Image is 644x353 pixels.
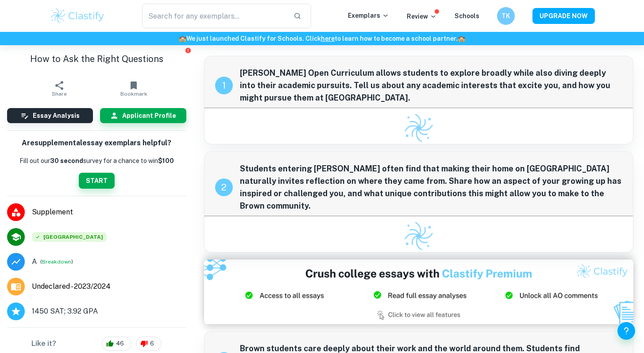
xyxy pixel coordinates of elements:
button: Breakdown [42,258,71,266]
span: 46 [111,339,129,348]
button: Essay Analysis [7,108,93,123]
button: Share [22,76,96,101]
a: Schools [455,12,479,19]
div: recipe [215,178,233,196]
strong: $100 [158,157,174,164]
img: Clastify logo [50,7,106,25]
p: Fill out our survey for a chance to win [19,156,174,166]
span: Supplement [32,207,186,217]
img: Ad [204,260,634,324]
div: 46 [102,337,131,351]
div: recipe [215,77,233,94]
h6: TK [501,11,511,21]
button: Help and Feedback [617,322,635,340]
span: ( ) [40,257,73,266]
span: Share [52,91,67,97]
span: 🏫 [458,35,465,42]
span: Undeclared - 2023/2024 [32,281,111,292]
span: [GEOGRAPHIC_DATA] [32,232,107,242]
span: 6 [145,339,159,348]
button: Bookmark [96,76,171,101]
h6: Essay Analysis [33,111,80,120]
button: TK [497,7,515,25]
p: Exemplars [348,11,389,20]
h6: We just launched Clastify for Schools. Click to learn how to become a school partner. [2,34,642,43]
h6: Applicant Profile [122,111,176,120]
b: 30 second [50,157,83,164]
h1: How to Ask the Right Questions [7,52,186,66]
img: Clastify logo [402,220,435,253]
p: Review [407,12,437,21]
div: 6 [136,337,162,351]
div: Accepted: Brown University [32,232,107,242]
button: START [79,173,115,189]
p: Grade [32,256,37,267]
h6: Like it? [31,338,56,349]
span: Bookmark [120,91,147,97]
span: [PERSON_NAME] Open Curriculum allows students to explore broadly while also diving deeply into th... [240,67,623,104]
button: UPGRADE NOW [532,8,595,24]
a: here [321,35,335,42]
button: Applicant Profile [100,108,186,123]
img: Clastify logo [402,112,435,145]
span: Students entering [PERSON_NAME] often find that making their home on [GEOGRAPHIC_DATA] naturally ... [240,163,623,212]
input: Search for any exemplars... [142,4,287,28]
h6: Are supplemental essay exemplars helpful? [22,138,171,149]
button: Report issue [185,47,192,54]
span: 🏫 [179,35,186,42]
span: 1450 SAT; 3.92 GPA [32,306,98,317]
a: Major and Application Year [32,281,118,292]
